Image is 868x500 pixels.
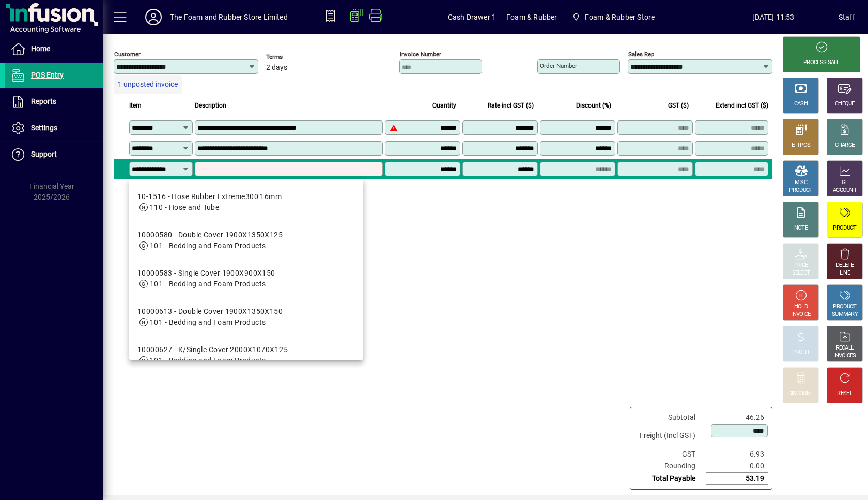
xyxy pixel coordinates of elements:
[31,97,56,105] span: Reports
[195,100,226,111] span: Description
[31,150,57,158] span: Support
[789,187,812,194] div: PRODUCT
[833,224,856,232] div: PRODUCT
[634,460,706,473] td: Rounding
[448,9,496,25] span: Cash Drawer 1
[129,336,363,374] mat-option: 10000627 - K/Single Cover 2000X1070X125
[833,303,856,311] div: PRODUCT
[791,311,810,319] div: INVOICE
[794,100,808,108] div: CASH
[792,269,810,277] div: SELECT
[567,8,659,26] span: Foam & Rubber Store
[792,349,810,356] div: PROFIT
[137,8,170,26] button: Profile
[150,241,266,250] span: 101 - Bedding and Foam Products
[137,230,283,240] div: 10000580 - Double Cover 1900X1350X125
[716,100,768,111] span: Extend incl GST ($)
[835,100,855,108] div: CHEQUE
[706,412,768,423] td: 46.26
[788,390,813,398] div: DISCOUNT
[488,100,534,111] span: Rate incl GST ($)
[137,268,275,279] div: 10000583 - Single Cover 1900X900X150
[706,473,768,485] td: 53.19
[628,51,654,58] mat-label: Sales rep
[836,344,854,352] div: RECALL
[266,64,287,72] span: 2 days
[837,390,853,398] div: RESET
[114,51,141,58] mat-label: Customer
[31,44,50,53] span: Home
[150,280,266,288] span: 101 - Bedding and Foam Products
[118,79,178,90] span: 1 unposted invoice
[129,100,142,111] span: Item
[803,59,840,67] div: PROCESS SALE
[832,311,858,319] div: SUMMARY
[5,115,103,141] a: Settings
[795,179,807,187] div: MISC
[129,260,363,298] mat-option: 10000583 - Single Cover 1900X900X150
[170,9,288,25] div: The Foam and Rubber Store Limited
[266,54,328,60] span: Terms
[137,191,282,202] div: 10-1516 - Hose Rubber Extreme300 16mm
[576,100,611,111] span: Discount (%)
[634,473,706,485] td: Total Payable
[792,142,811,149] div: EFTPOS
[150,318,266,326] span: 101 - Bedding and Foam Products
[129,298,363,336] mat-option: 10000613 - Double Cover 1900X1350X150
[114,75,182,94] button: 1 unposted invoice
[842,179,848,187] div: GL
[129,183,363,221] mat-option: 10-1516 - Hose Rubber Extreme300 16mm
[833,352,856,360] div: INVOICES
[840,269,850,277] div: LINE
[706,448,768,460] td: 6.93
[634,423,706,448] td: Freight (Incl GST)
[706,460,768,473] td: 0.00
[137,344,288,355] div: 10000627 - K/Single Cover 2000X1070X125
[585,9,655,25] span: Foam & Rubber Store
[540,62,577,69] mat-label: Order number
[634,412,706,423] td: Subtotal
[5,89,103,115] a: Reports
[400,51,441,58] mat-label: Invoice number
[506,9,557,25] span: Foam & Rubber
[31,124,57,132] span: Settings
[150,356,266,365] span: 101 - Bedding and Foam Products
[432,100,456,111] span: Quantity
[5,36,103,62] a: Home
[794,303,808,311] div: HOLD
[836,262,854,269] div: DELETE
[833,187,857,194] div: ACCOUNT
[137,306,283,317] div: 10000613 - Double Cover 1900X1350X150
[150,203,219,211] span: 110 - Hose and Tube
[634,448,706,460] td: GST
[794,262,808,269] div: PRICE
[839,9,855,25] div: Staff
[668,100,689,111] span: GST ($)
[31,71,64,79] span: POS Entry
[835,142,855,149] div: CHARGE
[708,9,839,25] span: [DATE] 11:53
[129,221,363,260] mat-option: 10000580 - Double Cover 1900X1350X125
[794,224,808,232] div: NOTE
[5,142,103,168] a: Support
